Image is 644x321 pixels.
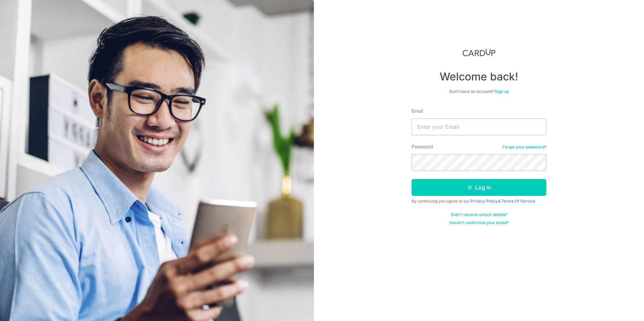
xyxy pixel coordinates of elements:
a: Terms Of Service [502,199,535,204]
a: Privacy Policy [471,199,498,204]
button: Log in [412,179,546,196]
div: Don’t have an account? [412,89,546,94]
h4: Welcome back! [412,70,546,83]
a: Sign up [495,89,509,94]
label: Email [412,108,423,114]
a: Didn't receive unlock details? [451,212,507,217]
a: Forgot your password? [503,144,546,150]
label: Password [412,143,433,150]
div: By continuing you agree to our & [412,199,546,204]
img: CardUp Logo [462,48,495,57]
input: Enter your Email [412,118,546,135]
a: Haven't confirmed your email? [449,220,509,225]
